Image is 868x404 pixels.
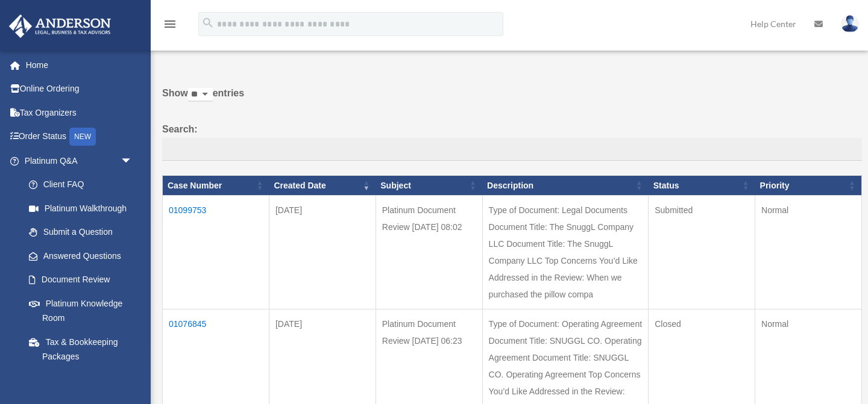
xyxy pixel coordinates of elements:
[121,149,145,173] span: arrow_drop_down
[188,88,213,102] select: Showentries
[482,196,649,309] td: Type of Document: Legal Documents Document Title: The SnuggL Company LLC Document Title: The Snug...
[8,101,151,125] a: Tax Organizers
[8,149,145,173] a: Platinum Q&Aarrow_drop_down
[17,291,145,330] a: Platinum Knowledge Room
[376,196,482,309] td: Platinum Document Review [DATE] 08:02
[17,220,145,244] a: Submit a Question
[649,175,755,196] th: Status: activate to sort column ascending
[163,17,177,31] i: menu
[755,196,862,309] td: Normal
[8,53,151,77] a: Home
[649,196,755,309] td: Submitted
[755,175,862,196] th: Priority: activate to sort column ascending
[163,21,177,31] a: menu
[162,138,862,161] input: Search:
[269,175,376,196] th: Created Date: activate to sort column ascending
[17,268,145,292] a: Document Review
[201,16,215,30] i: search
[17,330,145,368] a: Tax & Bookkeeping Packages
[17,244,139,268] a: Answered Questions
[163,175,269,196] th: Case Number: activate to sort column ascending
[17,173,145,197] a: Client FAQ
[8,77,151,101] a: Online Ordering
[162,121,862,161] label: Search:
[5,14,115,38] img: Anderson Advisors Platinum Portal
[162,85,862,114] label: Show entries
[8,125,151,149] a: Order StatusNEW
[376,175,482,196] th: Subject: activate to sort column ascending
[17,196,145,220] a: Platinum Walkthrough
[841,15,859,33] img: User Pic
[482,175,649,196] th: Description: activate to sort column ascending
[269,196,376,309] td: [DATE]
[69,128,96,146] div: NEW
[163,196,269,309] td: 01099753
